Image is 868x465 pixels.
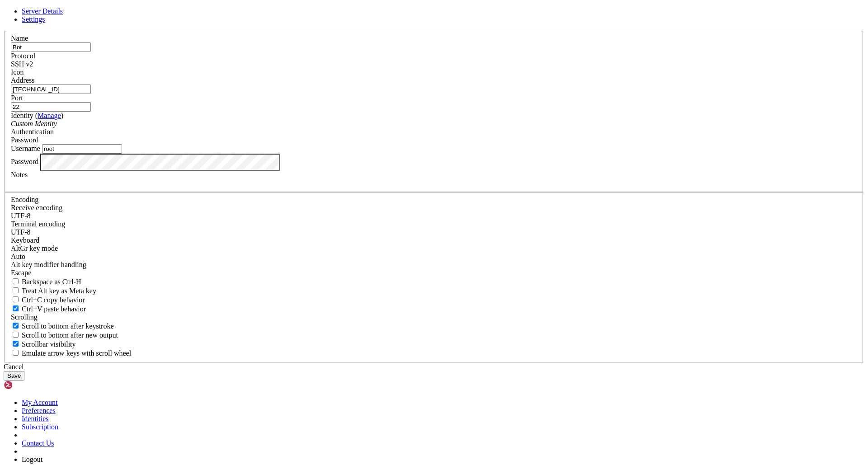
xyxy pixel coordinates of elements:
[11,76,34,84] label: Address
[11,212,31,220] span: UTF-8
[11,313,38,321] label: Scrolling
[38,112,61,119] a: Manage
[22,415,49,423] a: Identities
[13,287,19,293] input: Treat Alt key as Meta key
[11,349,131,357] label: When using the alternative screen buffer, and DECCKM (Application Cursor Keys) is active, mouse w...
[4,363,864,371] div: Cancel
[22,439,54,447] a: Contact Us
[42,144,122,154] input: Login Username
[22,340,76,348] span: Scrollbar visibility
[13,350,19,356] input: Emulate arrow keys with scroll wheel
[11,171,28,178] label: Notes
[11,42,91,52] input: Server Name
[11,253,857,261] div: Auto
[22,331,118,339] span: Scroll to bottom after new output
[35,112,63,119] span: ( )
[11,60,857,68] div: SSH v2
[11,158,38,165] label: Password
[13,341,19,347] input: Scrollbar visibility
[11,204,62,211] label: Set the expected encoding for data received from the host. If the encodings do not match, visual ...
[22,15,45,23] a: Settings
[11,68,24,76] label: Icon
[11,305,86,313] label: Ctrl+V pastes if true, sends ^V to host if false. Ctrl+Shift+V sends ^V to host if true, pastes i...
[13,323,19,329] input: Scroll to bottom after keystroke
[11,196,38,203] label: Encoding
[22,287,96,295] span: Treat Alt key as Meta key
[11,269,857,277] div: Escape
[11,85,91,94] input: Host Name or IP
[22,278,81,286] span: Backspace as Ctrl-H
[13,278,19,284] input: Backspace as Ctrl-H
[11,228,31,236] span: UTF-8
[11,236,39,244] label: Keyboard
[11,34,28,42] label: Name
[11,253,25,260] span: Auto
[22,456,42,463] a: Logout
[22,423,58,431] a: Subscription
[11,52,35,60] label: Protocol
[11,136,857,144] div: Password
[11,145,40,152] label: Username
[11,128,54,136] label: Authentication
[13,305,19,311] input: Ctrl+V paste behavior
[11,287,96,295] label: Whether the Alt key acts as a Meta key or as a distinct Alt key.
[11,136,38,144] span: Password
[11,278,81,286] label: If true, the backspace should send BS ('\x08', aka ^H). Otherwise the backspace key should send '...
[22,296,85,304] span: Ctrl+C copy behavior
[11,120,57,127] i: Custom Identity
[22,305,86,313] span: Ctrl+V paste behavior
[22,399,58,406] a: My Account
[11,94,23,102] label: Port
[11,120,857,128] div: Custom Identity
[11,220,65,228] label: The default terminal encoding. ISO-2022 enables character map translations (like graphics maps). ...
[11,60,33,68] span: SSH v2
[11,340,76,348] label: The vertical scrollbar mode.
[11,212,857,220] div: UTF-8
[22,407,56,414] a: Preferences
[11,102,91,112] input: Port Number
[11,331,118,339] label: Scroll to bottom after new output.
[11,296,85,304] label: Ctrl-C copies if true, send ^C to host if false. Ctrl-Shift-C sends ^C to host if true, copies if...
[4,371,24,380] button: Save
[11,269,31,277] span: Escape
[13,332,19,338] input: Scroll to bottom after new output
[11,244,58,252] label: Set the expected encoding for data received from the host. If the encodings do not match, visual ...
[11,228,857,236] div: UTF-8
[4,380,56,390] img: Shellngn
[11,261,86,268] label: Controls how the Alt key is handled. Escape: Send an ESC prefix. 8-Bit: Add 128 to the typed char...
[11,322,114,330] label: Whether to scroll to the bottom on any keystroke.
[22,322,114,330] span: Scroll to bottom after keystroke
[13,296,19,302] input: Ctrl+C copy behavior
[11,112,63,119] label: Identity
[22,7,63,15] a: Server Details
[22,349,131,357] span: Emulate arrow keys with scroll wheel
